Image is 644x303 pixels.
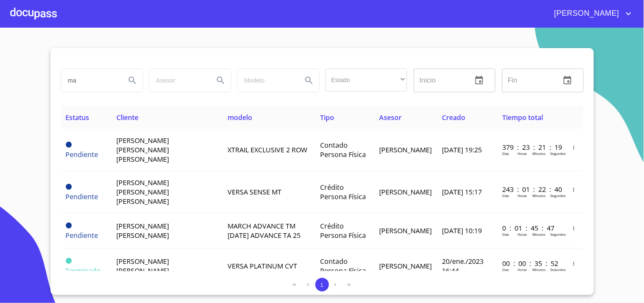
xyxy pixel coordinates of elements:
[532,151,546,156] p: Minutos
[502,113,543,122] span: Tiempo total
[550,267,566,272] p: Segundos
[116,178,169,206] span: [PERSON_NAME] [PERSON_NAME] [PERSON_NAME]
[442,226,482,235] span: [DATE] 10:19
[315,278,329,292] button: 1
[502,232,509,237] p: Dias
[61,69,119,92] input: search
[66,266,101,275] span: Terminado
[228,221,301,240] span: MARCH ADVANCE TM [DATE] ADVANCE TA 25
[66,223,72,229] span: Pendiente
[321,257,366,275] span: Contado Persona Física
[502,151,509,156] p: Dias
[116,257,169,275] span: [PERSON_NAME] [PERSON_NAME]
[442,257,484,275] span: 20/ene./2023 16:44
[326,69,407,91] div: ​
[299,70,319,91] button: Search
[532,232,546,237] p: Minutos
[116,221,169,240] span: [PERSON_NAME] [PERSON_NAME]
[517,232,527,237] p: Horas
[321,282,323,288] span: 1
[228,187,282,197] span: VERSA SENSE MT
[228,261,298,271] span: VERSA PLATINUM CVT
[502,267,509,272] p: Dias
[228,113,253,122] span: modelo
[66,113,90,122] span: Estatus
[442,145,482,154] span: [DATE] 19:25
[116,136,169,164] span: [PERSON_NAME] [PERSON_NAME] [PERSON_NAME]
[502,223,560,233] p: 0 : 01 : 45 : 47
[442,113,466,122] span: Creado
[321,183,366,201] span: Crédito Persona Física
[502,185,560,194] p: 243 : 01 : 22 : 40
[321,113,335,122] span: Tipo
[66,258,72,264] span: Terminado
[442,187,482,197] span: [DATE] 15:17
[548,7,634,20] button: account of current user
[517,267,527,272] p: Horas
[228,145,308,154] span: XTRAIL EXCLUSIVE 2 ROW
[532,267,546,272] p: Minutos
[66,150,98,159] span: Pendiente
[550,151,566,156] p: Segundos
[380,113,402,122] span: Asesor
[517,193,527,198] p: Horas
[548,7,624,20] span: [PERSON_NAME]
[321,140,366,159] span: Contado Persona Física
[116,113,138,122] span: Cliente
[66,231,98,240] span: Pendiente
[66,192,98,201] span: Pendiente
[66,184,72,190] span: Pendiente
[238,69,295,92] input: search
[211,70,231,91] button: Search
[380,145,432,154] span: [PERSON_NAME]
[380,187,432,197] span: [PERSON_NAME]
[502,193,509,198] p: Dias
[380,261,432,271] span: [PERSON_NAME]
[380,226,432,235] span: [PERSON_NAME]
[550,232,566,237] p: Segundos
[321,221,366,240] span: Crédito Persona Física
[502,259,560,268] p: 00 : 00 : 35 : 52
[66,142,72,148] span: Pendiente
[550,193,566,198] p: Segundos
[517,151,527,156] p: Horas
[502,143,560,152] p: 379 : 23 : 21 : 19
[532,193,546,198] p: Minutos
[149,69,207,92] input: search
[122,70,143,91] button: Search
